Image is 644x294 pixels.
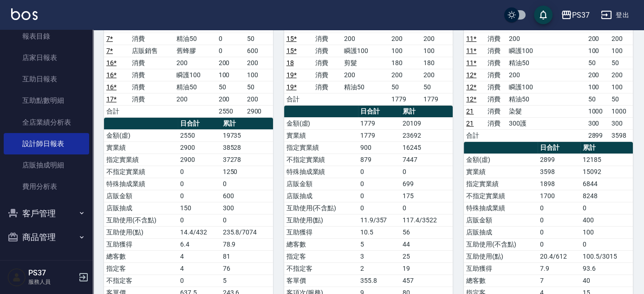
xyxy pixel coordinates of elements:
td: 38528 [221,141,273,154]
td: 78.9 [221,238,273,250]
td: 200 [389,69,421,81]
td: 0 [358,202,401,214]
td: 合計 [464,129,485,141]
td: 37278 [221,154,273,166]
td: 互助使用(點) [104,226,178,238]
img: Logo [11,8,38,20]
td: 0 [580,238,633,250]
td: 2899 [538,154,580,166]
td: 消費 [130,33,174,45]
td: 19735 [221,129,273,141]
td: 實業績 [464,166,538,178]
td: 0 [178,274,221,287]
td: 175 [400,190,453,202]
td: 200 [421,69,453,81]
td: 7.9 [538,262,580,274]
td: 舊蜂膠 [174,45,216,57]
img: Person [7,268,26,287]
td: 2 [358,262,401,274]
td: 100 [585,81,609,93]
td: 12185 [580,154,633,166]
td: 180 [389,57,421,69]
td: 消費 [130,57,174,69]
button: 商品管理 [4,225,89,249]
td: 0 [538,226,580,238]
td: 0 [216,45,245,57]
th: 累計 [400,106,453,118]
td: 400 [580,214,633,226]
th: 累計 [580,142,633,154]
td: 10.5 [358,226,401,238]
td: 200 [609,69,633,81]
td: 7 [538,274,580,287]
td: 50 [585,93,609,105]
td: 3 [358,250,401,262]
td: 瞬護100 [342,45,390,57]
td: 消費 [485,33,507,45]
td: 消費 [485,105,507,117]
td: 200 [609,33,633,45]
td: 2900 [178,154,221,166]
td: 1250 [221,166,273,178]
td: 300 [221,202,273,214]
td: 699 [400,178,453,190]
td: 店販抽成 [104,202,178,214]
td: 200 [174,57,216,69]
td: 1779 [389,93,421,105]
a: 設計師日報表 [4,133,89,154]
td: 200 [585,33,609,45]
td: 消費 [485,93,507,105]
td: 200 [342,69,390,81]
td: 消費 [485,45,507,57]
td: 互助獲得 [464,262,538,274]
td: 0 [221,214,273,226]
td: 100 [609,45,633,57]
td: 200 [507,69,585,81]
h5: PS37 [28,268,76,278]
td: 消費 [313,81,342,93]
a: 18 [286,59,294,67]
td: 1779 [358,129,401,141]
td: 總客數 [284,238,358,250]
td: 11.9/357 [358,214,401,226]
p: 服務人員 [28,278,76,286]
td: 100 [245,69,273,81]
td: 不指定客 [104,274,178,287]
td: 瞬護100 [507,45,585,57]
td: 457 [400,274,453,287]
td: 0 [538,214,580,226]
td: 消費 [130,69,174,81]
td: 200 [389,33,421,45]
td: 200 [216,93,245,105]
td: 100.5/3015 [580,250,633,262]
td: 200 [342,33,390,45]
td: 76 [221,262,273,274]
td: 精油50 [342,81,390,93]
a: 店販抽成明細 [4,154,89,176]
td: 總客數 [104,250,178,262]
td: 6844 [580,178,633,190]
td: 特殊抽成業績 [464,202,538,214]
td: 100 [580,226,633,238]
button: save [534,6,553,24]
td: 店販抽成 [464,226,538,238]
td: 200 [421,33,453,45]
td: 2550 [216,105,245,117]
td: 0 [178,190,221,202]
td: 互助使用(點) [464,250,538,262]
td: 特殊抽成業績 [104,178,178,190]
button: 客戶管理 [4,201,89,226]
td: 4 [178,262,221,274]
td: 600 [221,190,273,202]
td: 瞬護100 [507,81,585,93]
td: 44 [400,238,453,250]
td: 0 [178,214,221,226]
td: 不指定實業績 [284,154,358,166]
td: 消費 [313,69,342,81]
td: 81 [221,250,273,262]
a: 全店業績分析表 [4,112,89,133]
td: 不指定實業績 [104,166,178,178]
a: 互助日報表 [4,68,89,90]
a: 互助點數明細 [4,90,89,111]
td: 指定實業績 [284,141,358,154]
